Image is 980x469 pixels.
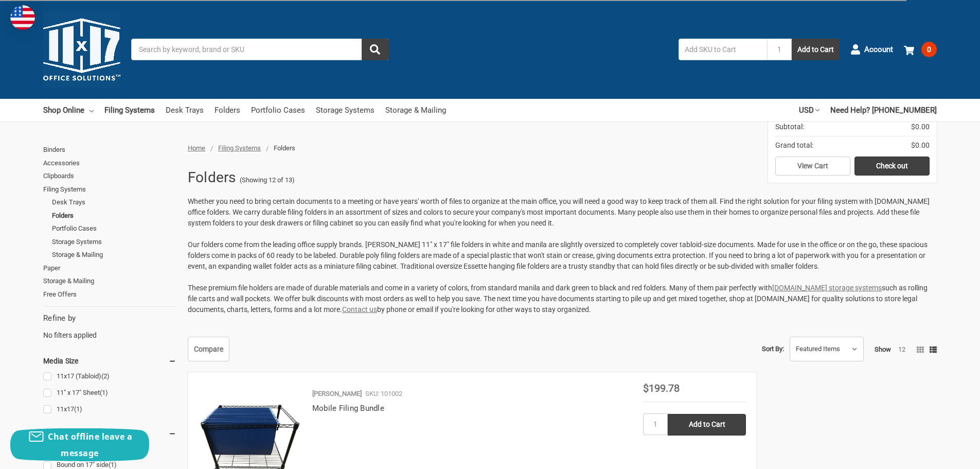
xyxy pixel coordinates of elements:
[10,5,35,30] img: duty and tax information for United States
[43,157,176,170] a: Accessories
[775,157,850,176] a: View Cart
[10,428,149,461] button: Chat offline leave a message
[643,382,680,394] span: $199.78
[316,99,375,121] a: Storage Systems
[385,99,446,121] a: Storage & Mailing
[101,372,110,380] span: (2)
[775,140,813,151] span: Grand total:
[911,140,930,151] span: $0.00
[188,337,229,361] a: Compare
[854,157,930,176] a: Check out
[342,305,377,314] a: Contact us
[799,99,819,121] a: USD
[48,431,132,459] span: Chat offline leave a message
[52,209,176,222] a: Folders
[188,196,937,229] p: Whether you need to bring certain documents to a meeting or have years' worth of files to organiz...
[850,36,893,63] a: Account
[109,461,117,468] span: (1)
[43,274,176,288] a: Storage & Mailing
[312,404,384,413] a: Mobile Filing Bundle
[104,99,155,121] a: Filing Systems
[43,99,94,121] a: Shop Online
[898,345,905,353] a: 12
[312,389,362,399] p: [PERSON_NAME]
[864,44,893,56] span: Account
[911,121,930,132] span: $0.00
[904,36,937,63] a: 0
[188,239,937,272] p: Our folders come from the leading office supply brands. [PERSON_NAME] 11" x 17" file folders in w...
[188,283,937,315] p: These premium file holders are made of durable materials and come in a variety of colors, from st...
[43,403,176,416] a: 11x17
[43,370,176,384] a: 11x17 (Tabloid)
[251,99,305,121] a: Portfolio Cases
[166,99,204,121] a: Desk Trays
[772,284,882,292] a: [DOMAIN_NAME] storage systems
[921,42,937,57] span: 0
[43,169,176,183] a: Clipboards
[775,121,804,132] span: Subtotal:
[830,99,937,121] a: Need Help? [PHONE_NUMBER]
[52,196,176,209] a: Desk Trays
[188,144,205,152] a: Home
[43,386,176,400] a: 11" x 17" Sheet
[52,222,176,235] a: Portfolio Cases
[52,248,176,262] a: Storage & Mailing
[365,389,402,399] p: SKU: 101002
[792,39,840,60] button: Add to Cart
[43,312,176,324] h5: Refine by
[188,164,236,191] h1: Folders
[240,175,295,185] span: (Showing 12 of 13)
[43,143,176,157] a: Binders
[43,11,120,88] img: 11x17.com
[679,39,767,60] input: Add SKU to Cart
[43,355,176,367] h5: Media Size
[875,345,891,353] span: Show
[131,39,388,60] input: Search by keyword, brand or SKU
[762,341,784,357] label: Sort By:
[100,389,108,396] span: (1)
[668,414,746,436] input: Add to Cart
[274,144,295,152] span: Folders
[43,262,176,275] a: Paper
[43,288,176,301] a: Free Offers
[215,99,240,121] a: Folders
[43,312,176,340] div: No filters applied
[43,183,176,196] a: Filing Systems
[52,235,176,249] a: Storage Systems
[74,405,82,413] span: (1)
[218,144,261,152] a: Filing Systems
